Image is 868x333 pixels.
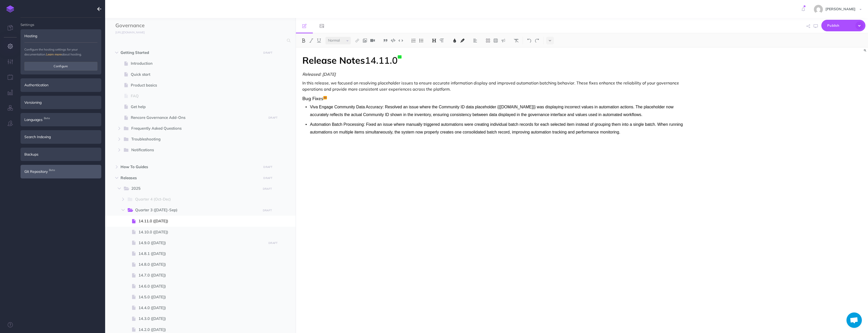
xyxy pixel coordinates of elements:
[121,50,258,56] span: Getting Started
[46,52,62,56] a: Learn more
[115,31,145,34] small: [URL][DOMAIN_NAME]
[370,39,375,43] img: Add video button
[131,185,257,192] span: 2025
[138,240,265,246] span: 14.9.0 ([DATE])
[821,20,865,31] button: Publish
[48,167,56,173] span: Beta
[262,164,274,170] button: DRAFT
[43,116,51,121] span: Beta
[138,272,265,278] span: 14.7.0 ([DATE])
[21,165,101,178] div: Git RepositoryBeta
[138,294,265,300] span: 14.5.0 ([DATE])
[310,105,674,117] span: Viva Engage Community Data Accuracy: Resolved an issue where the Community ID data placeholder {{...
[263,209,272,212] small: DRAFT
[21,18,101,26] h4: Settings
[105,30,150,35] a: [URL][DOMAIN_NAME]
[135,196,257,203] span: Quarter 4 (Oct-Dec)
[138,218,265,224] span: 14.11.0 ([DATE])
[21,96,101,109] div: Versioning
[365,54,398,66] span: 14.11.0
[138,305,265,311] span: 14.4.0 ([DATE])
[138,261,265,268] span: 14.8.0 ([DATE])
[24,47,97,57] p: Configure the hosting settings for your documentation. about hosting.
[302,80,690,92] p: In this release, we focused on resolving placeholder issues to ensure accurate information displa...
[131,136,257,143] span: Troubleshooting
[268,241,277,245] small: DRAFT
[302,54,365,66] span: Release Notes
[131,82,265,88] span: Product basics
[391,39,395,42] img: Code block button
[131,125,257,132] span: Frequently Asked Questions
[21,113,101,126] div: LanguagesBeta
[363,39,367,43] img: Add image button
[138,283,265,289] span: 14.6.0 ([DATE])
[131,71,265,78] span: Quick start
[21,29,101,43] div: Hosting
[383,39,388,43] img: Blockquote button
[261,186,274,192] button: DRAFT
[135,207,257,214] span: Quarter 3 ([DATE]-Sep)
[121,175,258,181] span: Releases
[262,175,274,181] button: DRAFT
[268,116,277,119] small: DRAFT
[131,147,257,154] span: Notifications
[121,164,258,170] span: How To Guides
[514,39,518,43] img: Clear styles button
[440,39,444,43] img: Paragraph button
[115,36,284,45] input: Search
[309,39,314,43] img: Italic button
[138,251,265,257] span: 14.8.1 ([DATE])
[419,39,424,43] img: Unordered list button
[24,117,43,122] span: Languages
[827,22,853,30] span: Publish
[21,78,101,92] div: Authentication
[263,51,272,54] small: DRAFT
[131,60,265,66] span: Introduction
[535,39,539,43] img: Redo
[21,130,101,144] div: Search Indexing
[131,93,265,99] span: FAQ
[138,327,265,333] span: 14.2.0 ([DATE])
[493,39,498,43] img: Create table button
[262,50,274,56] button: DRAFT
[261,207,274,213] button: DRAFT
[411,39,416,43] img: Ordered list button
[823,7,858,11] span: [PERSON_NAME]
[24,169,48,174] span: Git Repository
[302,96,690,101] h3: Bug Fixes
[131,104,265,110] span: Get help
[501,39,506,43] img: Callout dropdown menu button
[527,39,532,43] img: Undo
[6,5,14,13] img: logo-mark.svg
[21,148,101,161] div: Backups
[263,187,272,191] small: DRAFT
[263,165,272,169] small: DRAFT
[398,39,403,42] img: Inline code button
[24,62,97,71] button: Configure
[432,39,436,43] img: Headings dropdown button
[814,5,823,14] img: 144ae60c011ffeabe18c6ddfbe14a5c9.jpg
[302,72,336,77] span: Released: [DATE]
[310,122,683,134] span: Automation Batch Processing: Fixed an issue where manually triggered automations were creating in...
[473,39,477,43] img: Alignment dropdown menu button
[267,115,280,121] button: DRAFT
[317,39,321,43] img: Underline button
[115,22,176,30] input: Documentation Name
[846,312,862,328] a: Open chat
[460,39,465,43] img: Text background color button
[138,229,265,235] span: 14.10.0 ([DATE])
[355,39,360,43] img: Link button
[138,316,265,322] span: 14.3.0 ([DATE])
[301,39,306,43] img: Bold button
[267,240,280,246] button: DRAFT
[452,39,457,43] img: Text color button
[131,115,265,121] span: Rencore Governance Add-Ons
[263,176,272,180] small: DRAFT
